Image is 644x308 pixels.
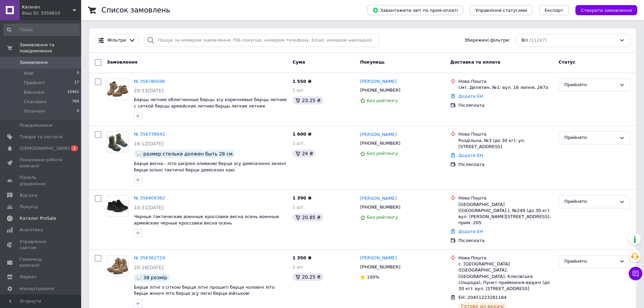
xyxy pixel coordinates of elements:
div: 24 ₴ [292,149,316,158]
span: размер стельки должен быть 28 см [143,151,233,157]
span: 1 550 ₴ [292,79,311,84]
img: :speech_balloon: [137,275,142,280]
span: Управління сайтом [20,239,63,251]
span: Всі [521,37,528,44]
span: Показники роботи компанії [20,157,63,169]
a: № 356409362 [134,195,165,200]
span: Берци весна - літо шкіряні оливкові берци зсу демісезонні зелені берци осінні тактичні берци демі... [134,161,286,172]
div: [PHONE_NUMBER] [359,86,402,95]
span: 0 [77,108,79,114]
div: Післяплата [458,102,553,109]
span: Створити замовлення [581,8,632,13]
a: № 356362719 [134,255,165,260]
img: Фото товару [107,257,128,274]
span: 10461 [67,89,79,95]
a: Фото товару [107,195,128,217]
div: [PHONE_NUMBER] [359,263,402,271]
span: Cума [292,60,305,65]
div: Нова Пошта [458,255,553,261]
span: Статус [558,60,575,65]
span: Покупці [20,204,38,210]
span: Karavan [22,4,73,10]
span: Без рейтингу [367,215,398,220]
div: 20.25 ₴ [292,273,323,281]
a: № 356780506 [134,79,165,84]
a: Додати ЕН [458,229,483,234]
span: 17 [74,80,79,86]
span: 20:16[DATE] [134,265,164,270]
span: Повідомлення [20,122,52,128]
button: Управління статусами [470,5,532,15]
span: 38 розмір [143,275,167,280]
div: смт. Делятин, №1: вул. 16 липня, 267а [458,85,553,91]
div: Післяплата [458,238,553,244]
span: 769 [72,99,79,105]
span: Замовлення та повідомлення [20,42,81,54]
span: Гаманець компанії [20,256,63,268]
span: 1 [71,145,78,151]
img: :speech_balloon: [137,151,142,157]
button: Експорт [539,5,569,15]
span: [DEMOGRAPHIC_DATA] [20,145,70,151]
h1: Список замовлень [101,6,170,14]
span: Збережені фільтри: [464,37,510,44]
div: Нова Пошта [458,78,553,85]
span: Покупець [360,60,385,65]
div: [PHONE_NUMBER] [359,139,402,148]
span: Прийняті [24,80,45,86]
span: 1 шт. [292,264,305,269]
span: Виконані [24,89,45,95]
div: Роздільна, №3 (до 30 кг): ул. [STREET_ADDRESS] [458,138,553,150]
div: [PHONE_NUMBER] [359,203,402,212]
a: Фото товару [107,255,128,277]
span: Експорт [545,8,564,13]
a: Черные тактические военные кроссовки весна осень военные армейские черные кроссовки весна осень [134,214,279,226]
div: Післяплата [458,162,553,168]
span: Маркет [20,274,37,280]
a: Створити замовлення [569,7,637,13]
a: Додати ЕН [458,94,483,99]
a: [PERSON_NAME] [360,78,397,85]
span: 100% [367,275,379,280]
span: 1 390 ₴ [292,195,311,200]
div: Прийнято [564,198,617,205]
a: № 356738642 [134,132,165,137]
span: Без рейтингу [367,151,398,156]
span: 1 шт. [292,141,305,146]
span: Каталог ProSale [20,215,56,221]
img: Фото товару [107,81,128,97]
span: 1 350 ₴ [292,255,311,260]
span: Фільтри [108,37,126,44]
div: Ваш ID: 3358810 [22,10,81,16]
div: 23.25 ₴ [292,96,323,104]
a: Берци літні з сіткою берци літні прошиті берци чоловічі літо берци жіночі літо берци зсу легкі бе... [134,285,275,296]
span: 20:53[DATE] [134,88,164,93]
span: Скасовані [24,99,47,105]
span: Оплачені [24,108,45,114]
a: Фото товару [107,131,128,153]
span: Панель управління [20,174,63,187]
span: Замовлення [107,60,137,65]
a: [PERSON_NAME] [360,195,397,202]
div: Нова Пошта [458,195,553,201]
img: Фото товару [107,199,128,212]
span: Аналітика [20,227,43,233]
div: с. [GEOGRAPHIC_DATA] ([GEOGRAPHIC_DATA], [GEOGRAPHIC_DATA]. Клесівська сільрада), Пункт приймання... [458,261,553,292]
button: Створити замовлення [575,5,637,15]
a: Берцы летние облегченные берцы зсу коричневые берцы летние с сеткой берцы армейские летние берцы ... [134,97,287,109]
span: 1 шт. [292,205,305,210]
div: Прийнято [564,258,617,265]
span: Замовлення [20,60,48,66]
span: 1 шт. [292,88,305,93]
span: Без рейтингу [367,98,398,103]
div: Нова Пошта [458,131,553,137]
input: Пошук [3,24,80,36]
a: Додати ЕН [458,153,483,158]
span: 16:12[DATE] [134,141,164,146]
span: Завантажити звіт по пром-оплаті [373,7,458,13]
span: Товари та послуги [20,134,63,140]
div: Прийнято [564,134,617,141]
